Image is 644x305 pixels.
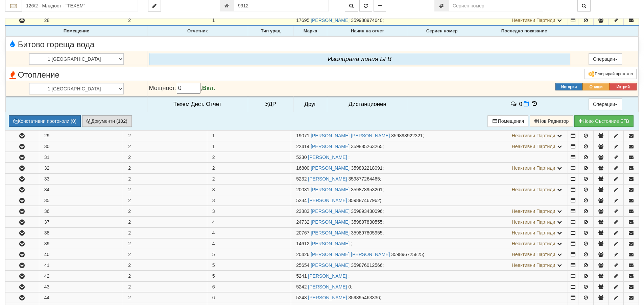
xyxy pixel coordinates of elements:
td: ; [291,271,568,281]
td: 2 [123,152,207,163]
td: 2 [123,282,207,292]
td: Дистанционен [327,96,408,112]
td: 43 [39,282,123,292]
a: [PERSON_NAME] [311,219,350,225]
td: ; [291,228,568,238]
span: 359896725825 [391,252,423,257]
th: Тип уред [248,26,293,36]
td: ; [291,163,568,173]
i: Изолирана линия БГВ [328,55,392,62]
span: История на забележките [510,101,519,107]
span: 359878953201 [351,187,382,192]
span: Партида № [296,165,309,171]
td: 44 [39,293,123,303]
span: Партида № [296,198,307,203]
td: 2 [123,163,207,173]
span: Неактивни Партиди [512,230,555,235]
td: 41 [39,260,123,271]
span: Отопление [7,71,59,79]
td: 42 [39,271,123,281]
a: [PERSON_NAME] [308,155,347,160]
td: 2 [123,195,207,206]
button: Нов Радиатор [530,115,573,127]
td: 2 [123,217,207,227]
span: Партида № [296,284,307,289]
span: Неактивни Партиди [512,219,555,225]
td: 2 [123,239,207,249]
th: Начин на отчет [327,26,408,36]
button: Документи (102) [82,115,132,127]
td: Друг [293,96,327,112]
span: 4 [212,230,215,235]
td: 2 [123,249,207,260]
th: Помещение [6,26,147,36]
td: ; [291,249,568,260]
span: Партида № [296,187,309,192]
span: 359895463336 [348,295,380,300]
span: Партида № [296,252,309,257]
span: 359988974640 [351,18,382,23]
td: 2 [123,206,207,217]
span: Партида № [296,230,309,235]
td: ; [291,206,568,217]
a: [PERSON_NAME] [308,273,347,279]
a: [PERSON_NAME] [308,284,347,289]
td: ; [291,260,568,271]
td: ; [291,15,568,26]
span: 359876012566 [351,262,382,268]
span: 0 [348,284,351,289]
td: 2 [123,271,207,281]
td: 34 [39,185,123,195]
span: 2 [212,165,215,171]
td: 2 [123,15,207,26]
span: 6 [212,284,215,289]
td: 29 [39,131,123,141]
span: Неактивни Партиди [512,133,555,138]
td: 32 [39,163,123,173]
span: Партида № [296,176,307,182]
td: 39 [39,239,123,249]
a: [PERSON_NAME] [PERSON_NAME] [311,252,390,257]
th: Сериен номер [408,26,476,36]
span: 3 [212,187,215,192]
span: Партида № [296,241,309,246]
td: 30 [39,141,123,152]
span: 5 [212,252,215,257]
td: 40 [39,249,123,260]
span: 359893430096 [351,209,382,214]
span: Партида № [296,273,307,279]
td: ; [291,217,568,227]
span: Неактивни Партиди [512,18,555,23]
td: ; [291,195,568,206]
span: Неактивни Партиди [512,209,555,214]
span: Битово гореща вода [7,40,94,49]
button: Констативни протоколи (0) [9,115,81,127]
td: УДР [248,96,293,112]
span: Неактивни Партиди [512,262,555,268]
td: 2 [123,260,207,271]
span: 359897805955 [351,230,382,235]
span: 4 [212,241,215,246]
span: 1 [212,18,215,23]
a: [PERSON_NAME] [311,165,350,171]
button: Помещения [487,115,529,127]
span: История на показанията [531,101,538,107]
td: 2 [123,293,207,303]
span: 2 [212,155,215,160]
a: [PERSON_NAME] [311,230,350,235]
span: Неактивни Партиди [512,241,555,246]
a: [PERSON_NAME] [311,144,350,149]
b: Вкл. [202,85,215,91]
button: Опиши [582,83,610,90]
a: [PERSON_NAME] [311,209,350,214]
span: 3 [212,209,215,214]
span: Неактивни Партиди [512,252,555,257]
button: Операции [589,99,622,110]
td: ; [291,185,568,195]
span: 5 [212,273,215,279]
span: 0 [519,101,522,107]
td: 2 [123,141,207,152]
span: 359877264465 [348,176,380,182]
td: ; [291,174,568,184]
a: [PERSON_NAME] [308,295,347,300]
